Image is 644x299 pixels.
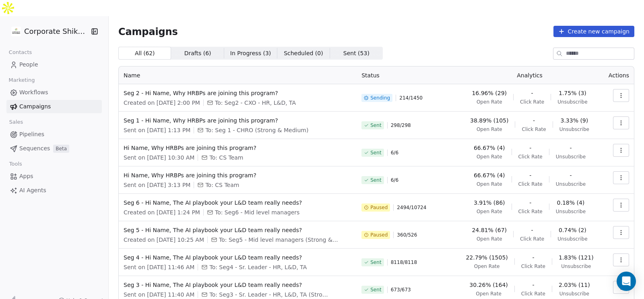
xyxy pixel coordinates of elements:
[559,226,586,234] span: 0.74% (2)
[19,88,48,97] span: Workflows
[6,142,102,155] a: SequencesBeta
[124,208,200,216] span: Created on [DATE] 1:24 PM
[474,263,500,270] span: Open Rate
[370,287,381,293] span: Sent
[19,144,50,153] span: Sequences
[343,49,369,58] span: Sent ( 53 )
[124,116,352,125] span: Seg 1 - Hi Name, Why HRBPs are joining this program?
[477,181,502,187] span: Open Rate
[370,122,381,129] span: Sent
[370,204,388,211] span: Paused
[477,236,502,242] span: Open Rate
[209,291,330,299] span: To: Seg3 - Sr. Leader - HR, L&D, TA (Strong & Medium)
[477,126,502,133] span: Open Rate
[6,116,27,128] span: Sales
[518,154,543,160] span: Click Rate
[370,95,390,101] span: Sending
[570,144,572,152] span: -
[470,116,508,125] span: 38.89% (105)
[19,130,44,139] span: Pipelines
[10,25,86,38] button: Corporate Shiksha
[184,49,211,58] span: Drafts ( 6 )
[391,149,398,156] span: 6 / 6
[556,154,586,160] span: Unsubscribe
[205,181,239,189] span: To: CS Team
[124,144,352,152] span: Hi Name, Why HRBPs are joining this program?
[209,154,243,162] span: To: CS Team
[6,100,102,113] a: Campaigns
[391,122,411,129] span: 298 / 298
[533,116,535,125] span: -
[476,291,502,297] span: Open Rate
[520,99,544,105] span: Click Rate
[521,291,545,297] span: Click Rate
[559,126,589,133] span: Unsubscribe
[53,145,69,153] span: Beta
[209,263,307,271] span: To: Seg4 - Sr. Leader - HR, L&D, TA
[397,204,426,211] span: 2494 / 10724
[205,126,308,134] span: To: Seg 1 - CHRO (Strong & Medium)
[529,171,531,179] span: -
[119,66,357,84] th: Name
[560,116,588,125] span: 3.33% (9)
[472,89,507,97] span: 16.96% (29)
[477,154,502,160] span: Open Rate
[559,253,594,262] span: 1.83% (121)
[230,49,271,58] span: In Progress ( 3 )
[124,263,194,271] span: Sent on [DATE] 11:46 AM
[370,259,381,266] span: Sent
[6,170,102,183] a: Apps
[11,27,21,36] img: CorporateShiksha.png
[521,263,545,270] span: Click Rate
[124,126,190,134] span: Sent on [DATE] 1:13 PM
[391,177,398,183] span: 6 / 6
[19,60,38,69] span: People
[19,172,33,181] span: Apps
[5,46,35,58] span: Contacts
[559,89,586,97] span: 1.75% (3)
[532,281,534,289] span: -
[556,208,586,215] span: Unsubscribe
[6,158,25,170] span: Tools
[399,95,423,101] span: 214 / 1450
[19,186,46,195] span: AI Agents
[219,236,340,244] span: To: Seg5 - Mid level managers (Strong & Medium)
[557,236,587,242] span: Unsubscribe
[124,99,200,107] span: Created on [DATE] 2:00 PM
[617,272,636,291] div: Open Intercom Messenger
[118,26,178,37] span: Campaigns
[370,177,381,183] span: Sent
[529,199,531,207] span: -
[469,281,508,289] span: 30.26% (164)
[370,232,388,238] span: Paused
[522,126,546,133] span: Click Rate
[457,66,602,84] th: Analytics
[559,281,590,289] span: 2.03% (11)
[124,154,194,162] span: Sent on [DATE] 10:30 AM
[24,26,89,37] span: Corporate Shiksha
[391,287,411,293] span: 673 / 673
[5,74,38,86] span: Marketing
[570,171,572,179] span: -
[556,181,586,187] span: Unsubscribe
[472,226,507,234] span: 24.81% (67)
[124,171,352,179] span: Hi Name, Why HRBPs are joining this program?
[284,49,323,58] span: Scheduled ( 0 )
[391,259,417,266] span: 8118 / 8118
[474,144,505,152] span: 66.67% (4)
[124,291,194,299] span: Sent on [DATE] 11:40 AM
[518,181,543,187] span: Click Rate
[124,281,352,289] span: Seg 3 - Hi Name, The AI playbook your L&D team really needs?
[557,199,585,207] span: 0.18% (4)
[124,199,352,207] span: Seg 6 - Hi Name, The AI playbook your L&D team really needs?
[529,144,531,152] span: -
[474,171,505,179] span: 66.67% (4)
[397,232,417,238] span: 360 / 526
[6,86,102,99] a: Workflows
[474,199,505,207] span: 3.91% (86)
[124,181,190,189] span: Sent on [DATE] 3:13 PM
[477,99,502,105] span: Open Rate
[561,263,591,270] span: Unsubscribe
[520,236,544,242] span: Click Rate
[19,102,51,111] span: Campaigns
